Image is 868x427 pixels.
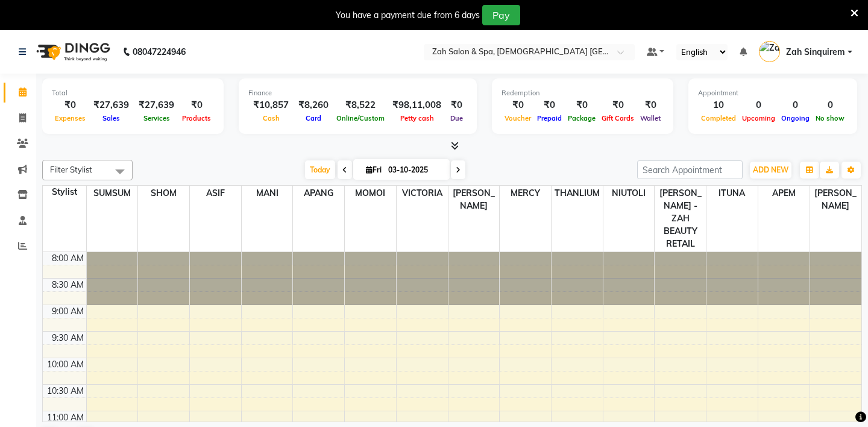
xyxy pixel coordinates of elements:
[99,114,123,122] span: Sales
[810,186,861,213] span: [PERSON_NAME]
[397,186,448,201] span: VICTORIA
[599,98,637,112] div: ₹0
[31,35,113,69] img: logo
[388,98,446,112] div: ₹98,11,008
[397,114,437,122] span: Petty cash
[50,165,92,174] span: Filter Stylist
[140,114,173,122] span: Services
[333,114,388,122] span: Online/Custom
[599,114,637,122] span: Gift Cards
[49,305,86,318] div: 9:00 AM
[502,98,534,112] div: ₹0
[778,98,813,112] div: 0
[248,98,294,112] div: ₹10,857
[190,186,241,201] span: ASIF
[45,358,86,371] div: 10:00 AM
[637,98,664,112] div: ₹0
[43,186,86,198] div: Stylist
[179,114,214,122] span: Products
[52,114,89,122] span: Expenses
[134,98,179,112] div: ₹27,639
[813,114,848,122] span: No show
[138,186,189,201] span: SHOM
[778,114,813,122] span: Ongoing
[385,161,445,179] input: 2025-10-03
[500,186,551,201] span: MERCY
[750,162,791,179] button: ADD NEW
[305,160,335,179] span: Today
[333,98,388,112] div: ₹8,522
[448,186,500,213] span: [PERSON_NAME]
[758,186,810,201] span: APEM
[482,5,520,25] button: Pay
[133,35,186,69] b: 08047224946
[813,98,848,112] div: 0
[45,385,86,397] div: 10:30 AM
[345,186,396,201] span: MOMOI
[49,332,86,344] div: 9:30 AM
[502,114,534,122] span: Voucher
[363,165,385,174] span: Fri
[502,88,664,98] div: Redemption
[739,114,778,122] span: Upcoming
[637,114,664,122] span: Wallet
[179,98,214,112] div: ₹0
[552,186,603,201] span: THANLIUM
[336,9,480,22] div: You have a payment due from 6 days
[293,186,344,201] span: APANG
[260,114,283,122] span: Cash
[52,88,214,98] div: Total
[698,98,739,112] div: 10
[447,114,466,122] span: Due
[49,252,86,265] div: 8:00 AM
[248,88,467,98] div: Finance
[753,165,788,174] span: ADD NEW
[565,98,599,112] div: ₹0
[759,41,780,62] img: Zah Sinquirem
[565,114,599,122] span: Package
[637,160,743,179] input: Search Appointment
[303,114,324,122] span: Card
[52,98,89,112] div: ₹0
[49,279,86,291] div: 8:30 AM
[446,98,467,112] div: ₹0
[739,98,778,112] div: 0
[242,186,293,201] span: MANI
[534,98,565,112] div: ₹0
[45,411,86,424] div: 11:00 AM
[706,186,758,201] span: ITUNA
[698,114,739,122] span: Completed
[294,98,333,112] div: ₹8,260
[87,186,138,201] span: SUMSUM
[655,186,706,251] span: [PERSON_NAME] - ZAH BEAUTY RETAIL
[603,186,655,201] span: NIUTOLI
[89,98,134,112] div: ₹27,639
[534,114,565,122] span: Prepaid
[786,46,845,59] span: Zah Sinquirem
[698,88,848,98] div: Appointment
